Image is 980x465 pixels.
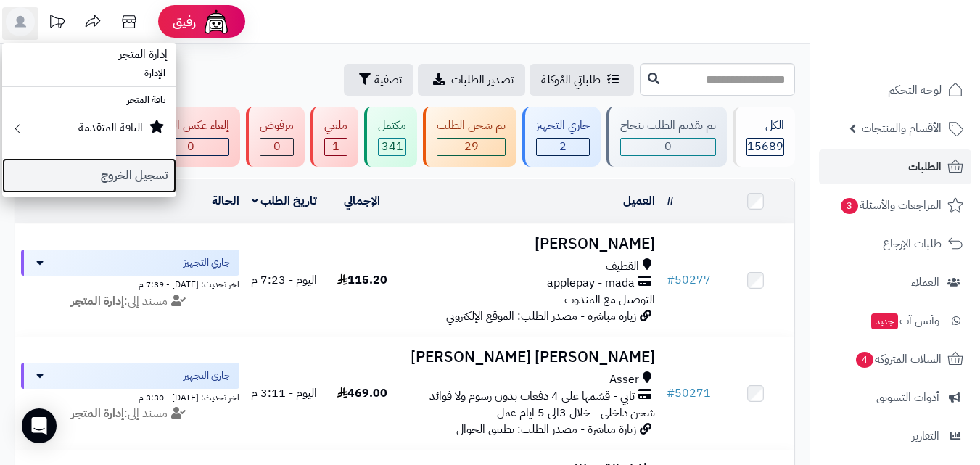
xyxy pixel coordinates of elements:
[152,139,228,155] div: 0
[667,384,675,402] span: #
[839,195,942,215] span: المراجعات والأسئلة
[559,138,567,155] span: 2
[2,158,176,193] a: تسجيل الخروج
[2,63,176,84] li: الإدارة
[252,192,318,210] a: تاريخ الطلب
[407,236,655,252] h3: [PERSON_NAME]
[819,226,971,261] a: طلبات الإرجاع
[819,342,971,376] a: السلات المتروكة4
[730,107,798,167] a: الكل15689
[870,310,939,331] span: وآتس آب
[374,71,402,89] span: تصفية
[840,197,859,215] span: 3
[418,64,525,96] a: تصدير الطلبات
[71,405,124,422] strong: إدارة المتجر
[187,138,194,155] span: 0
[564,291,655,308] span: التوصيل مع المندوب
[888,80,942,100] span: لوحة التحكم
[855,349,942,369] span: السلات المتروكة
[537,139,589,155] div: 2
[21,389,239,404] div: اخر تحديث: [DATE] - 3:30 م
[604,107,730,167] a: تم تقديم الطلب بنجاح 0
[71,292,124,310] strong: إدارة المتجر
[22,408,57,443] div: Open Intercom Messenger
[876,387,939,408] span: أدوات التسويق
[251,384,317,402] span: اليوم - 3:11 م
[451,71,514,89] span: تصدير الطلبات
[911,272,939,292] span: العملاء
[536,118,590,134] div: جاري التجهيز
[855,351,874,369] span: 4
[623,192,655,210] a: العميل
[378,118,406,134] div: مكتمل
[21,276,239,291] div: اخر تحديث: [DATE] - 7:39 م
[2,111,176,152] a: الباقة المتقدمة
[883,234,942,254] span: طلبات الإرجاع
[10,293,250,310] div: مسند إلى:
[78,119,143,136] small: الباقة المتقدمة
[361,107,420,167] a: مكتمل 341
[260,118,294,134] div: مرفوض
[324,118,347,134] div: ملغي
[819,419,971,453] a: التقارير
[667,271,711,289] a: #50277
[908,157,942,177] span: الطلبات
[541,71,601,89] span: طلباتي المُوكلة
[337,271,387,289] span: 115.20
[38,7,75,40] a: تحديثات المنصة
[308,107,361,167] a: ملغي 1
[530,64,634,96] a: طلباتي المُوكلة
[260,139,293,155] div: 0
[464,138,479,155] span: 29
[332,138,339,155] span: 1
[152,118,229,134] div: إلغاء عكس الطلب
[819,73,971,107] a: لوحة التحكم
[667,192,674,210] a: #
[519,107,604,167] a: جاري التجهيز 2
[382,138,403,155] span: 341
[456,421,636,438] span: زيارة مباشرة - مصدر الطلب: تطبيق الجوال
[667,384,711,402] a: #50271
[819,265,971,300] a: العملاء
[819,380,971,415] a: أدوات التسويق
[407,349,655,366] h3: [PERSON_NAME] [PERSON_NAME]
[746,118,784,134] div: الكل
[344,64,413,96] button: تصفية
[184,255,231,270] span: جاري التجهيز
[420,107,519,167] a: تم شحن الطلب 29
[862,118,942,139] span: الأقسام والمنتجات
[819,303,971,338] a: وآتس آبجديد
[429,388,635,405] span: تابي - قسّمها على 4 دفعات بدون رسوم ولا فوائد
[212,192,239,210] a: الحالة
[344,192,380,210] a: الإجمالي
[606,258,639,275] span: القطيف
[881,20,966,51] img: logo-2.png
[184,369,231,383] span: جاري التجهيز
[251,271,317,289] span: اليوم - 7:23 م
[664,138,672,155] span: 0
[912,426,939,446] span: التقارير
[273,138,281,155] span: 0
[609,371,639,388] span: Asser
[379,139,405,155] div: 341
[243,107,308,167] a: مرفوض 0
[173,13,196,30] span: رفيق
[437,139,505,155] div: 29
[446,308,636,325] span: زيارة مباشرة - مصدر الطلب: الموقع الإلكتروني
[747,138,783,155] span: 15689
[871,313,898,329] span: جديد
[202,7,231,36] img: ai-face.png
[110,37,176,72] span: إدارة المتجر
[819,188,971,223] a: المراجعات والأسئلة3
[10,406,250,422] div: مسند إلى:
[437,118,506,134] div: تم شحن الطلب
[325,139,347,155] div: 1
[819,149,971,184] a: الطلبات
[2,90,176,111] li: باقة المتجر
[337,384,387,402] span: 469.00
[667,271,675,289] span: #
[497,404,655,421] span: شحن داخلي - خلال 3الى 5 ايام عمل
[135,107,243,167] a: إلغاء عكس الطلب 0
[620,118,716,134] div: تم تقديم الطلب بنجاح
[621,139,715,155] div: 0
